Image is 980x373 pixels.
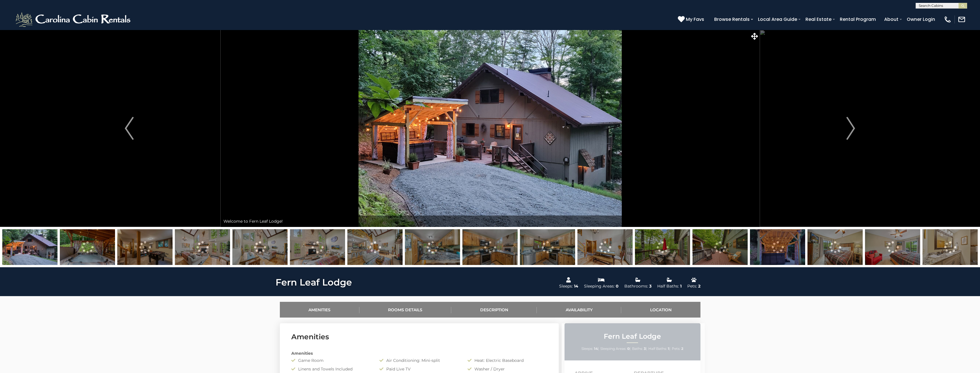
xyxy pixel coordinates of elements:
div: Game Room [287,358,375,363]
div: Amenities [287,350,552,356]
img: 168689125 [577,229,633,265]
a: Amenities [280,302,359,318]
img: arrow [846,117,855,140]
img: 168689123 [232,229,288,265]
img: 168565234 [60,229,115,265]
img: mail-regular-white.png [958,15,966,23]
button: Next [759,30,942,227]
div: Washer / Dryer [463,366,551,372]
img: 168689111 [807,229,863,265]
img: 168689127 [520,229,575,265]
img: 168689138 [692,229,748,265]
img: 168565240 [117,229,173,265]
img: 168689136 [635,229,690,265]
img: 168689122 [347,229,403,265]
img: 168565209 [2,229,58,265]
a: My Favs [678,16,706,23]
img: phone-regular-white.png [944,15,952,23]
div: Heat: Electric Baseboard [463,358,551,363]
img: 168689119 [922,229,978,265]
img: 168689128 [462,229,518,265]
a: Description [451,302,537,318]
div: Linens and Towels Included [287,366,375,372]
span: My Favs [686,16,704,23]
a: Real Estate [803,14,834,24]
a: Rental Program [837,14,879,24]
img: 168689124 [290,229,345,265]
a: Owner Login [904,14,938,24]
h3: Amenities [291,332,547,342]
img: 168689110 [865,229,920,265]
img: 168565208 [750,229,805,265]
div: Welcome to Fern Leaf Lodge! [221,216,760,227]
div: Air Conditioning: Mini-split [375,358,463,363]
a: Location [621,302,700,318]
img: White-1-2.png [14,11,133,28]
img: 168689126 [405,229,460,265]
a: Local Area Guide [755,14,800,24]
img: 168689120 [175,229,230,265]
div: Paid Live TV [375,366,463,372]
a: About [881,14,901,24]
img: arrow [125,117,133,140]
a: Rooms Details [359,302,451,318]
button: Previous [38,30,220,227]
a: Availability [537,302,621,318]
a: Browse Rentals [711,14,753,24]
